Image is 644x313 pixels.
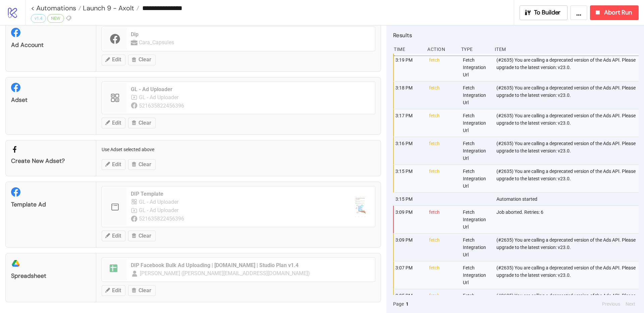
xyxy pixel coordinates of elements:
[462,81,491,109] div: Fetch Integration Url
[404,300,411,308] button: 1
[462,261,491,289] div: Fetch Integration Url
[428,109,457,137] div: fetch
[600,300,622,308] button: Previous
[395,261,424,289] div: 3:07 PM
[395,109,424,137] div: 3:17 PM
[428,54,457,81] div: fetch
[81,4,134,12] span: Launch 9 - Axolt
[496,81,640,109] div: (#2635) You are calling a deprecated version of the Ads API. Please upgrade to the latest version...
[428,261,457,289] div: fetch
[496,54,640,81] div: (#2635) You are calling a deprecated version of the Ads API. Please upgrade to the latest version...
[496,261,640,289] div: (#2635) You are calling a deprecated version of the Ads API. Please upgrade to the latest version...
[462,234,491,261] div: Fetch Integration Url
[395,193,424,205] div: 3:15 PM
[427,43,455,56] div: Action
[462,109,491,137] div: Fetch Integration Url
[395,165,424,192] div: 3:15 PM
[461,43,489,56] div: Type
[496,206,640,233] div: Job aborted. Retries: 6
[604,9,632,16] span: Abort Run
[428,165,457,192] div: fetch
[395,234,424,261] div: 3:09 PM
[428,234,457,261] div: fetch
[393,31,639,40] h2: Results
[31,14,46,23] div: v1.4
[462,206,491,233] div: Fetch Integration Url
[428,137,457,165] div: fetch
[47,14,64,23] div: NEW
[395,54,424,81] div: 3:19 PM
[496,234,640,261] div: (#2635) You are calling a deprecated version of the Ads API. Please upgrade to the latest version...
[590,5,639,20] button: Abort Run
[624,300,637,308] button: Next
[462,54,491,81] div: Fetch Integration Url
[520,5,568,20] button: To Builder
[462,137,491,165] div: Fetch Integration Url
[496,137,640,165] div: (#2635) You are calling a deprecated version of the Ads API. Please upgrade to the latest version...
[428,206,457,233] div: fetch
[534,9,561,16] span: To Builder
[496,193,640,205] div: Automation started
[428,81,457,109] div: fetch
[496,165,640,192] div: (#2635) You are calling a deprecated version of the Ads API. Please upgrade to the latest version...
[395,137,424,165] div: 3:16 PM
[31,5,81,11] a: < Automations
[570,5,587,20] button: ...
[496,109,640,137] div: (#2635) You are calling a deprecated version of the Ads API. Please upgrade to the latest version...
[462,165,491,192] div: Fetch Integration Url
[81,5,139,11] a: Launch 9 - Axolt
[494,43,639,56] div: Item
[395,81,424,109] div: 3:18 PM
[395,206,424,233] div: 3:09 PM
[393,43,422,56] div: Time
[393,300,404,308] span: Page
